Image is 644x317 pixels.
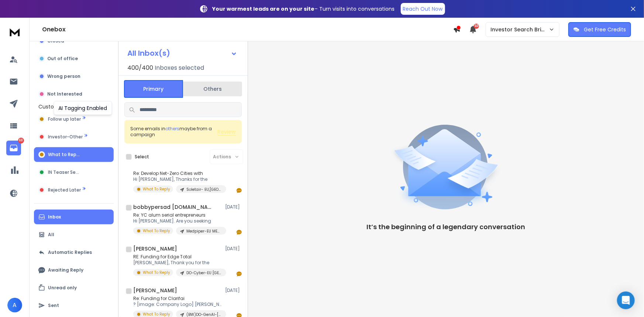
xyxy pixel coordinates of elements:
button: Automatic Replies [34,245,114,260]
p: [DATE] [225,287,242,293]
p: Re: Develop Net-Zero Cities with [133,170,222,176]
h1: Onebox [42,25,453,34]
p: Soletair- EU,[GEOGRAPHIC_DATA] [186,187,222,192]
p: 68 [18,138,24,144]
button: Unread only [34,280,114,295]
button: Wrong person [34,69,114,84]
button: Investor-Other [34,130,114,144]
p: Medpiper-EU MENA [186,228,222,234]
p: Awaiting Reply [48,267,83,273]
button: Out of office [34,51,114,66]
span: Follow up later [48,116,81,122]
p: It’s the beginning of a legendary conversation [367,222,526,232]
p: [DATE] [225,204,242,210]
h1: [PERSON_NAME] [133,287,177,294]
button: Awaiting Reply [34,263,114,278]
span: 50 [474,24,479,29]
p: Hi [PERSON_NAME], Thanks for the [133,176,222,182]
p: All [48,232,54,238]
button: Not Interested [34,87,114,101]
button: Primary [124,80,183,98]
strong: Your warmest leads are on your site [213,5,315,13]
button: Sent [34,298,114,313]
div: Some emails in maybe from a campaign [130,126,217,138]
p: What To Reply [143,228,170,234]
p: Sent [48,303,59,309]
p: Automatic Replies [48,249,92,255]
p: Re: YC alum serial entrepreneurs [133,212,222,218]
h3: Inboxes selected [155,63,204,72]
p: Investor Search Brillwood [490,26,549,33]
div: Open Intercom Messenger [617,292,635,309]
p: DO-Cyber-EU [GEOGRAPHIC_DATA] [GEOGRAPHIC_DATA] [186,270,222,276]
p: What To Reply [143,311,170,317]
button: What to Reply [34,147,114,162]
p: RE: Funding for Edge Total [133,254,222,260]
button: Review [217,128,236,135]
button: All Inbox(s) [121,46,243,61]
span: What to Reply [48,152,80,158]
button: Follow up later [34,112,114,127]
button: IN Teaser Sent [34,165,114,180]
p: Get Free Credits [584,26,626,33]
a: Reach Out Now [401,3,445,15]
p: Re: Funding for Clarifai [133,296,222,302]
h3: Custom Labels [38,103,77,110]
label: Select [135,154,149,160]
p: Inbox [48,214,61,220]
button: Inbox [34,210,114,224]
p: Unread only [48,285,77,291]
span: others [165,125,179,132]
p: What To Reply [143,270,170,275]
button: A [7,298,22,313]
span: IN Teaser Sent [48,169,80,175]
button: Rejected Later [34,183,114,197]
p: Reach Out Now [403,5,443,13]
p: Wrong person [47,73,80,79]
p: ? [image: Company Logo] [PERSON_NAME] [133,302,222,307]
div: AI Tagging Enabled [54,101,112,115]
img: logo [7,25,22,39]
button: Others [183,81,242,97]
a: 68 [6,141,21,155]
h1: bobbypersad [DOMAIN_NAME] [133,203,214,211]
p: Out of office [47,56,78,62]
span: Rejected Later [48,187,81,193]
h1: All Inbox(s) [127,49,170,57]
span: 400 / 400 [127,63,153,72]
p: – Turn visits into conversations [213,5,395,13]
h1: [PERSON_NAME] [133,245,177,252]
p: [DATE] [225,246,242,252]
span: Investor-Other [48,134,83,140]
p: Hi [PERSON_NAME]. Are you seeking [133,218,222,224]
button: All [34,227,114,242]
p: [PERSON_NAME], Thank you for the [133,260,222,266]
p: Not Interested [47,91,82,97]
p: What To Reply [143,186,170,192]
button: Get Free Credits [568,22,631,37]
